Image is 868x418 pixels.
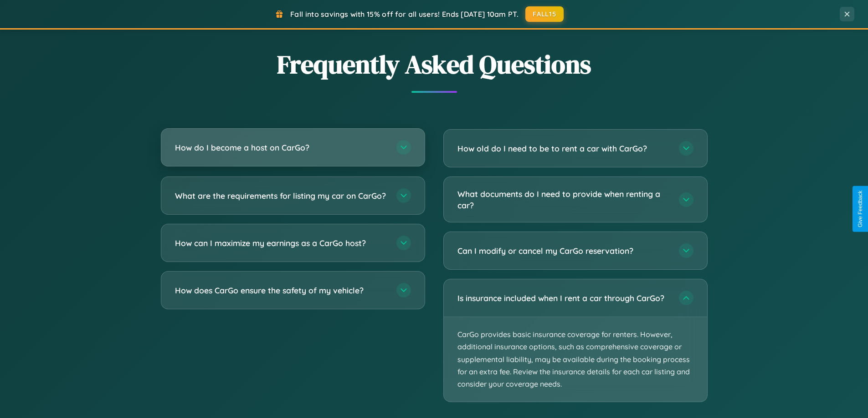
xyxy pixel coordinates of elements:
h2: Frequently Asked Questions [161,47,708,82]
h3: What are the requirements for listing my car on CarGo? [175,190,387,201]
span: Fall into savings with 15% off for all users! Ends [DATE] 10am PT. [290,10,519,19]
h3: Is insurance included when I rent a car through CarGo? [457,292,670,304]
h3: How old do I need to be to rent a car with CarGo? [457,143,670,154]
div: Give Feedback [857,191,863,227]
h3: How does CarGo ensure the safety of my vehicle? [175,285,387,296]
p: CarGo provides basic insurance coverage for renters. However, additional insurance options, such ... [444,317,707,402]
h3: What documents do I need to provide when renting a car? [457,188,670,211]
h3: Can I modify or cancel my CarGo reservation? [457,245,670,257]
h3: How do I become a host on CarGo? [175,142,387,153]
h3: How can I maximize my earnings as a CarGo host? [175,237,387,249]
button: FALL15 [525,6,564,22]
